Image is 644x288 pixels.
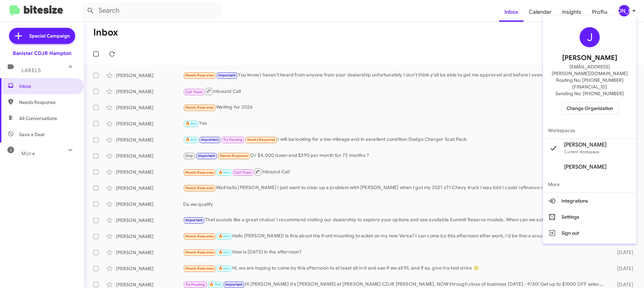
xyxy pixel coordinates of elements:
[564,141,606,148] span: [PERSON_NAME]
[555,90,624,97] span: Sending No: [PHONE_NUMBER]
[543,225,637,241] button: Sign out
[551,63,629,77] span: [EMAIL_ADDRESS][PERSON_NAME][DOMAIN_NAME]
[543,209,637,225] button: Settings
[564,164,606,170] span: [PERSON_NAME]
[543,193,637,209] button: Integrations
[543,176,637,192] span: More
[580,27,600,47] div: J
[551,77,629,90] span: Routing No: [PHONE_NUMBER][FINANCIAL_ID]
[567,103,613,114] span: Change Organization
[561,102,619,114] button: Change Organization
[562,53,617,63] span: [PERSON_NAME]
[543,122,637,138] span: Workspaces
[564,149,599,154] span: Current Workspace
